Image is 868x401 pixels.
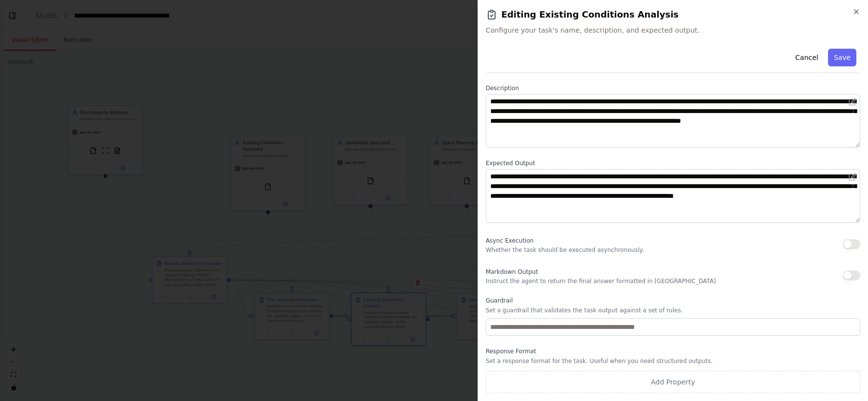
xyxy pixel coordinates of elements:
label: Guardrail [486,297,860,305]
button: Add Property [486,371,860,393]
p: Instruct the agent to return the final answer formatted in [GEOGRAPHIC_DATA] [486,277,716,285]
p: Whether the task should be executed asynchronously. [486,246,644,254]
h2: Editing Existing Conditions Analysis [486,8,860,21]
button: Open in editor [847,171,858,183]
span: Markdown Output [486,268,538,275]
button: Save [828,49,856,66]
span: Configure your task's name, description, and expected output. [486,25,860,35]
p: Set a response format for the task. Useful when you need structured outputs. [486,357,860,365]
button: Cancel [789,49,824,66]
label: Description [486,84,860,92]
label: Expected Output [486,159,860,167]
label: Response Format [486,347,860,355]
p: Set a guardrail that validates the task output against a set of rules. [486,306,860,314]
button: Open in editor [847,96,858,108]
span: Async Execution [486,237,534,244]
